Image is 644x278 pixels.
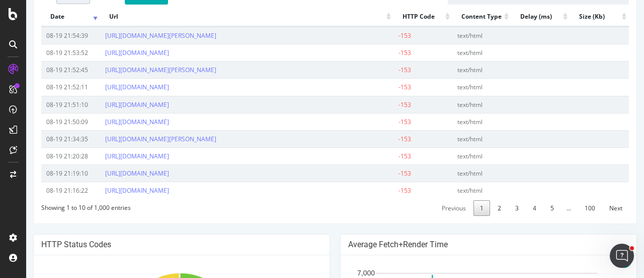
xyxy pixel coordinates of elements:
td: 08-19 21:52:11 [15,78,74,95]
span: -153 [372,186,385,195]
a: [URL][DOMAIN_NAME] [79,169,143,178]
a: 4 [500,200,517,216]
td: text/html [426,61,485,78]
a: Previous [409,200,446,216]
a: [URL][DOMAIN_NAME][PERSON_NAME] [79,31,190,40]
span: -153 [372,31,385,40]
a: [URL][DOMAIN_NAME] [79,152,143,160]
a: [URL][DOMAIN_NAME] [79,100,143,109]
td: 08-19 21:16:22 [15,182,74,199]
a: 1 [447,200,464,216]
th: Date: activate to sort column ascending [15,7,74,27]
span: -153 [372,135,385,143]
td: text/html [426,164,485,182]
a: [URL][DOMAIN_NAME] [79,118,143,126]
td: 08-19 21:51:10 [15,96,74,113]
span: … [534,204,551,212]
div: Showing 1 to 10 of 1,000 entries [15,199,105,212]
th: Content Type: activate to sort column ascending [426,7,485,27]
td: text/html [426,113,485,130]
td: 08-19 21:54:39 [15,27,74,44]
td: 08-19 21:53:52 [15,44,74,61]
span: -153 [372,66,385,74]
td: text/html [426,44,485,61]
span: -153 [372,152,385,160]
td: text/html [426,96,485,113]
td: 08-19 21:52:45 [15,61,74,78]
a: 5 [518,200,534,216]
h4: HTTP Status Codes [15,240,296,250]
th: HTTP Code: activate to sort column ascending [367,7,426,27]
h4: Average Fetch+Render Time [322,240,603,250]
td: text/html [426,78,485,95]
a: [URL][DOMAIN_NAME][PERSON_NAME] [79,135,190,143]
td: text/html [426,27,485,44]
span: -153 [372,100,385,109]
span: -153 [372,169,385,178]
span: -153 [372,48,385,57]
a: [URL][DOMAIN_NAME] [79,83,143,91]
th: Url: activate to sort column ascending [74,7,367,27]
span: -153 [372,118,385,126]
iframe: Intercom live chat [610,244,634,268]
a: 100 [552,200,576,216]
td: text/html [426,147,485,164]
th: Size (Kb): activate to sort column ascending [544,7,603,27]
a: 2 [465,200,481,216]
a: Next [577,200,603,216]
td: 08-19 21:50:09 [15,113,74,130]
td: 08-19 21:20:28 [15,147,74,164]
th: Delay (ms): activate to sort column ascending [485,7,544,27]
td: 08-19 21:19:10 [15,164,74,182]
a: [URL][DOMAIN_NAME][PERSON_NAME] [79,66,190,74]
span: -153 [372,83,385,91]
text: 7,000 [331,269,349,277]
a: [URL][DOMAIN_NAME] [79,186,143,195]
td: text/html [426,182,485,199]
td: text/html [426,130,485,147]
a: [URL][DOMAIN_NAME] [79,48,143,57]
td: 08-19 21:34:35 [15,130,74,147]
a: 3 [482,200,499,216]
